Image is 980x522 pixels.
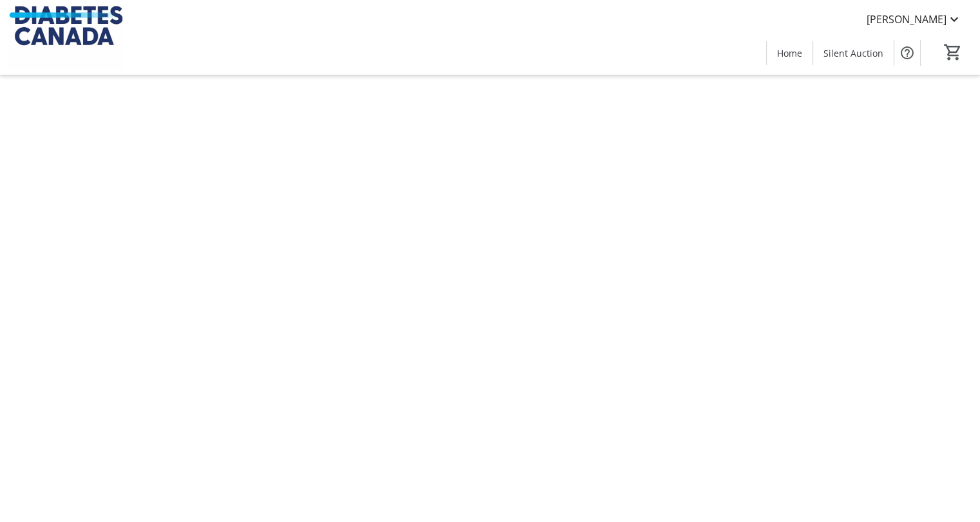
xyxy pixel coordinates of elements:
span: Silent Auction [823,46,883,60]
button: [PERSON_NAME] [856,9,972,30]
img: Diabetes Canada's Logo [8,5,122,70]
span: [PERSON_NAME] [867,12,946,27]
button: Cart [941,41,965,64]
span: Home [777,46,802,60]
a: Silent Auction [813,41,894,65]
button: Help [894,40,920,66]
a: Home [767,41,812,65]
